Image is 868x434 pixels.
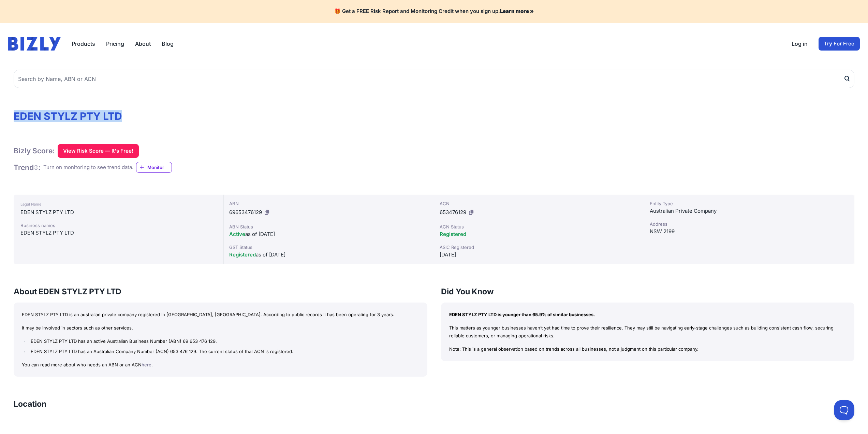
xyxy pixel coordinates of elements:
[650,227,849,236] div: NSW 2199
[14,110,854,122] h1: EDEN STYLZ PTY LTD
[20,200,217,208] div: Legal Name
[229,223,428,230] div: ABN Status
[441,286,855,297] h3: Did You Know
[650,221,849,227] div: Address
[819,37,860,51] a: Try For Free
[135,40,151,48] a: About
[22,361,419,369] p: You can read more about who needs an ABN or an ACN .
[142,362,151,367] a: here
[229,231,245,237] span: Active
[229,200,428,207] div: ABN
[147,164,172,171] span: Monitor
[58,144,139,158] button: View Risk Score — It's Free!
[440,251,638,259] div: [DATE]
[29,337,419,345] li: EDEN STYLZ PTY LTD has an active Australian Business Number (ABN) 69 653 476 129.
[792,40,808,48] a: Log in
[440,231,466,237] span: Registered
[14,163,41,172] h1: Trend :
[650,207,849,215] div: Australian Private Company
[449,324,847,340] p: This matters as younger businesses haven’t yet had time to prove their resilience. They may still...
[8,8,860,15] h4: 🎁 Get a FREE Risk Report and Monitoring Credit when you sign up.
[20,222,217,229] div: Business names
[22,311,419,319] p: EDEN STYLZ PTY LTD is an australian private company registered in [GEOGRAPHIC_DATA], [GEOGRAPHIC_...
[229,209,262,215] span: 69653476129
[43,164,133,171] div: Turn on monitoring to see trend data.
[440,244,638,251] div: ASIC Registered
[229,230,428,238] div: as of [DATE]
[14,286,427,297] h3: About EDEN STYLZ PTY LTD
[29,348,419,355] li: EDEN STYLZ PTY LTD has an Australian Company Number (ACN) 653 476 129. The current status of that...
[449,345,847,353] p: Note: This is a general observation based on trends across all businesses, not a judgment on this...
[22,324,419,332] p: It may be involved in sectors such as other services.
[449,311,847,319] p: EDEN STYLZ PTY LTD is younger than 65.9% of similar businesses.
[440,200,638,207] div: ACN
[229,251,428,259] div: as of [DATE]
[440,223,638,230] div: ACN Status
[20,208,217,216] div: EDEN STYLZ PTY LTD
[14,146,55,155] h1: Bizly Score:
[72,40,95,48] button: Products
[834,400,854,420] iframe: Toggle Customer Support
[106,40,124,48] a: Pricing
[440,209,466,215] span: 653476129
[500,8,534,14] a: Learn more »
[229,251,256,258] span: Registered
[650,200,849,207] div: Entity Type
[14,398,46,409] h3: Location
[14,70,854,88] input: Search by Name, ABN or ACN
[20,229,217,237] div: EDEN STYLZ PTY LTD
[136,162,172,173] a: Monitor
[162,40,174,48] a: Blog
[229,244,428,251] div: GST Status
